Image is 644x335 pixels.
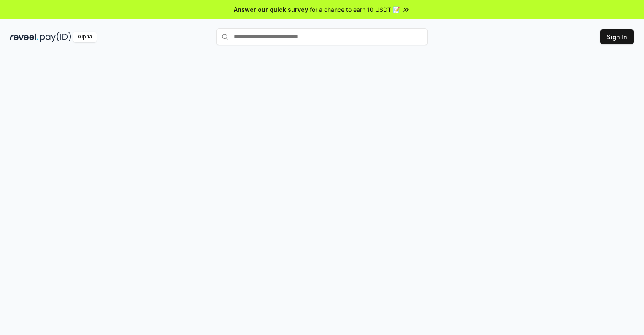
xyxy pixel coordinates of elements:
[310,5,400,14] span: for a chance to earn 10 USDT 📝
[234,5,308,14] span: Answer our quick survey
[73,32,97,42] div: Alpha
[10,32,38,42] img: reveel_dark
[40,32,71,42] img: pay_id
[600,29,634,44] button: Sign In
